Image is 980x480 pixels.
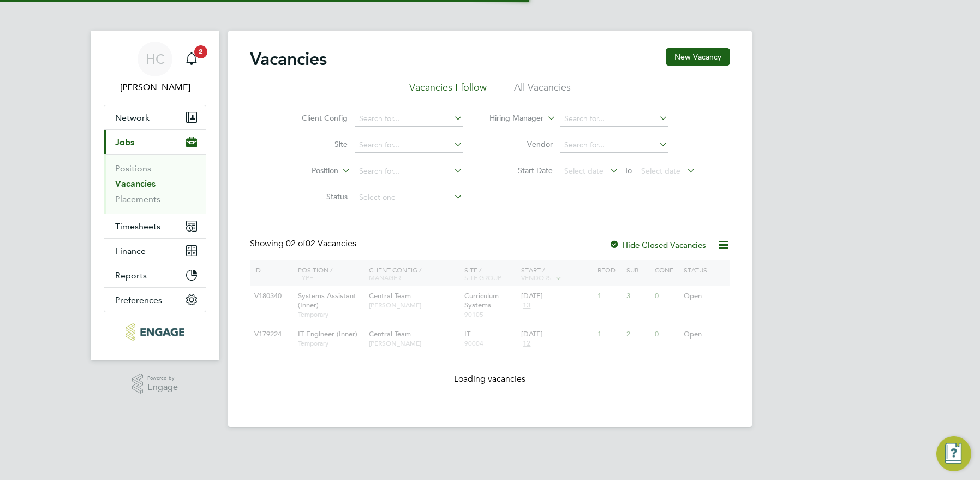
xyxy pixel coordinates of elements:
[104,130,206,154] button: Jobs
[146,52,165,66] span: HC
[104,239,206,263] button: Finance
[104,288,206,312] button: Preferences
[936,436,971,471] button: Engage Resource Center
[147,383,178,392] span: Engage
[126,323,184,341] img: tr2rec-logo-retina.png
[355,111,463,127] input: Search for...
[285,113,348,123] label: Client Config
[115,270,147,281] span: Reports
[115,246,146,256] span: Finance
[132,374,178,394] a: Powered byEngage
[104,263,206,287] button: Reports
[285,139,348,149] label: Site
[285,192,348,202] label: Status
[194,45,207,58] span: 2
[409,81,487,100] li: Vacancies I follow
[181,42,202,76] a: 2
[490,139,553,149] label: Vendor
[115,194,160,204] a: Placements
[115,179,156,189] a: Vacancies
[490,165,553,175] label: Start Date
[104,323,206,341] a: Go to home page
[91,31,219,360] nav: Main navigation
[250,48,327,70] h2: Vacancies
[115,221,160,232] span: Timesheets
[104,154,206,214] div: Jobs
[355,138,463,153] input: Search for...
[115,295,162,305] span: Preferences
[104,214,206,238] button: Timesheets
[286,238,356,249] span: 02 Vacancies
[147,374,178,383] span: Powered by
[286,238,306,249] span: 02 of
[115,112,150,123] span: Network
[115,137,134,147] span: Jobs
[560,138,668,153] input: Search for...
[104,81,206,94] span: Hana Capper
[514,81,571,100] li: All Vacancies
[355,164,463,179] input: Search for...
[641,166,680,176] span: Select date
[666,48,730,66] button: New Vacancy
[481,113,543,124] label: Hiring Manager
[560,111,668,127] input: Search for...
[621,163,635,177] span: To
[104,42,206,94] a: HC[PERSON_NAME]
[355,190,463,205] input: Select one
[609,240,706,250] label: Hide Closed Vacancies
[115,163,151,174] a: Positions
[250,238,358,250] div: Showing
[104,105,206,129] button: Network
[276,165,338,176] label: Position
[564,166,603,176] span: Select date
